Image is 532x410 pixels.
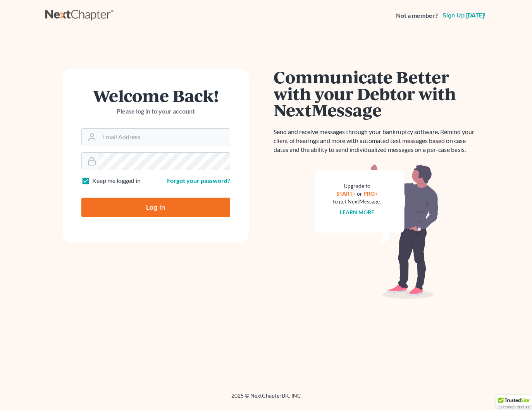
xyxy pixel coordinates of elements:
[81,198,230,217] input: Log In
[441,12,487,19] a: Sign up [DATE]!
[81,87,230,104] h1: Welcome Back!
[340,209,374,215] a: Learn more
[315,164,439,299] img: nextmessage_bg-59042aed3d76b12b5cd301f8e5b87938c9018125f34e5fa2b7a6b67550977c72.svg
[167,177,230,184] a: Forgot your password?
[274,127,479,154] p: Send and receive messages through your bankruptcy software. Remind your client of hearings and mo...
[45,392,487,406] div: 2025 © NextChapterBK, INC
[357,190,362,197] span: or
[396,11,438,20] strong: Not a member?
[99,129,230,146] input: Email Address
[333,198,381,205] div: to get NextMessage.
[496,395,532,410] div: TrustedSite Certified
[274,69,479,118] h1: Communicate Better with your Debtor with NextMessage
[81,107,230,116] p: Please log in to your account
[336,190,356,197] a: START+
[92,176,141,185] label: Keep me logged in
[333,182,381,190] div: Upgrade to
[363,190,378,197] a: PRO+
